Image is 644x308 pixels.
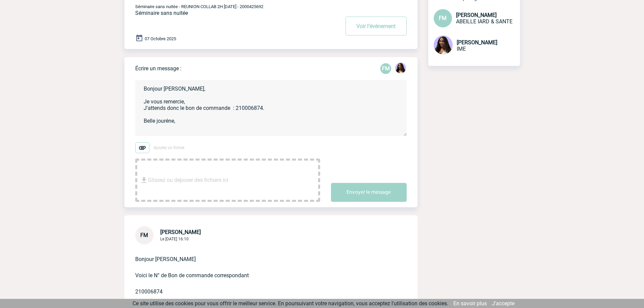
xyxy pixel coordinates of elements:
[395,63,406,73] img: 131234-0.jpg
[492,300,515,307] a: J'accepte
[456,18,512,25] span: ABEILLE IARD & SANTE
[434,35,453,54] img: 131234-0.jpg
[160,229,201,235] span: [PERSON_NAME]
[380,63,391,74] p: FM
[135,10,188,16] span: Séminaire sans nuitée
[439,15,447,21] span: FM
[135,4,263,9] span: Séminaire sans nuitée - REUNION COLLAB 2H [DATE] - 2000425692
[331,183,407,202] button: Envoyer le message
[457,39,497,46] span: [PERSON_NAME]
[133,300,448,307] span: Ce site utilise des cookies pour vous offrir le meilleur service. En poursuivant votre navigation...
[140,232,148,238] span: FM
[153,145,185,150] span: Ajouter un fichier
[453,300,487,307] a: En savoir plus
[140,176,148,184] img: file_download.svg
[148,163,228,197] span: Glissez ou déposer des fichiers ici
[456,12,497,18] span: [PERSON_NAME]
[395,63,406,75] div: Jessica NETO BOGALHO
[160,237,189,241] span: Le [DATE] 16:10
[380,63,391,74] div: Florence MATHIEU
[135,65,182,72] p: Écrire un message :
[457,46,466,52] span: IME
[145,36,176,41] span: 07 Octobre 2025
[345,17,407,35] button: Voir l'événement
